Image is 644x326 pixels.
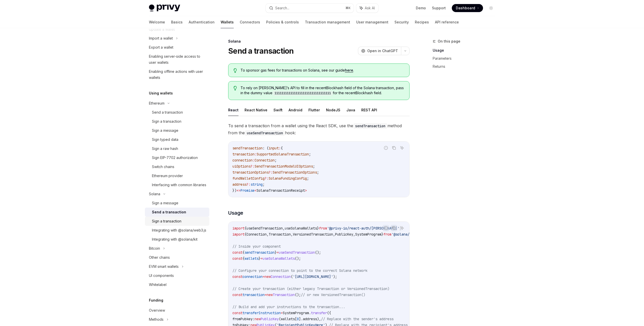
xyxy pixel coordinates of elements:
span: address [303,317,317,321]
span: To rely on [PERSON_NAME]’s API to fill in the recentBlockhash field of the Solana transaction, pa... [240,85,404,96]
span: } [317,226,319,231]
a: Policies & controls [266,16,299,28]
code: sendTransaction [353,123,387,129]
span: SendTransactionOptions [273,170,317,175]
span: { [281,146,283,150]
span: , [283,226,285,231]
span: '@solana/web3.js' [391,232,426,237]
span: input [269,146,279,150]
span: ; [275,158,277,162]
span: (); [315,250,321,255]
div: Sign a message [152,200,178,206]
span: < [255,188,257,193]
div: Sign a transaction [152,218,181,224]
span: = [281,311,283,315]
span: 0 [297,317,299,321]
span: ({ [327,311,331,315]
div: Sign typed data [152,137,178,143]
span: } [259,256,261,261]
span: ?: [251,164,255,169]
div: Methods [149,316,164,322]
span: : [255,152,257,156]
a: Recipes [415,16,429,28]
span: PublicKey [261,317,279,321]
span: connection [232,158,253,162]
button: Java [346,104,355,116]
div: Whitelabel [149,282,167,288]
span: ), [317,317,321,321]
h5: Using wallets [149,90,173,96]
span: }) [232,188,236,193]
div: Interfacing with common libraries [152,182,206,188]
div: Enabling offline actions with user wallets [149,69,206,81]
div: Overview [149,307,165,313]
span: , [333,232,335,237]
span: SupportedSolanaTransaction [257,152,309,156]
span: new [255,317,261,321]
span: ]. [299,317,303,321]
span: , [267,232,269,237]
button: Copy the contents from the code block [391,225,397,231]
button: Ask AI [399,225,405,231]
a: Interfacing with common libraries [145,180,209,189]
span: => [236,188,240,193]
span: : ( [263,146,269,150]
button: React [228,104,238,116]
span: new [265,274,271,279]
div: Enabling server-side access to user wallets [149,53,206,66]
svg: Tip [233,86,237,90]
a: Ethereum provider [145,171,209,180]
span: = [263,274,265,279]
a: Sign a message [145,199,209,208]
span: SendTransactionModalUIOptions [255,164,313,169]
span: { [245,232,247,237]
div: Ethereum provider [152,173,183,179]
span: { [245,226,247,231]
div: Sign a message [152,127,178,134]
h1: Send a transaction [228,46,294,55]
span: Usage [228,209,243,216]
span: Ask AI [365,6,375,11]
span: Connection [247,232,267,237]
button: Report incorrect code [383,145,389,151]
a: Wallets [221,16,234,28]
span: Connection [255,158,275,162]
span: '[URL][DOMAIN_NAME]' [293,274,333,279]
button: Report incorrect code [383,225,389,231]
div: Bitcoin [149,245,160,251]
div: Integrating with @solana/web3.js [152,227,206,233]
a: Returns [433,62,499,71]
span: transactionOptions [232,170,269,175]
span: To sponsor gas fees for transactions on Solana, see our guide . [240,68,404,73]
span: useSolanaWallets [285,226,317,231]
span: Transaction [273,292,295,297]
span: ⌘ K [345,6,351,10]
span: connection [243,274,263,279]
span: SolanaTransactionReceipt [257,188,305,193]
div: EVM smart wallets [149,264,179,270]
a: User management [356,16,388,28]
span: VersionedTransaction [293,232,333,237]
span: = [277,250,279,255]
span: fundWalletConfig [232,176,265,181]
span: } [275,250,277,255]
div: Solana [149,191,160,197]
div: Ethereum [149,100,165,106]
div: Search... [275,5,289,11]
a: Sign typed data [145,135,209,144]
span: transferInstruction [243,311,281,315]
span: Connection [271,274,291,279]
span: ?: [265,176,269,181]
span: const [232,311,243,315]
span: ); [333,274,337,279]
span: from [319,226,327,231]
span: import [232,226,245,231]
span: , [353,232,355,237]
a: Switch chains [145,162,209,171]
span: . [309,311,311,315]
span: Transaction [269,232,291,237]
span: [ [295,317,297,321]
a: API reference [435,16,459,28]
span: '@privy-io/react-auth/[PERSON_NAME]' [327,226,399,231]
span: = [261,256,263,261]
